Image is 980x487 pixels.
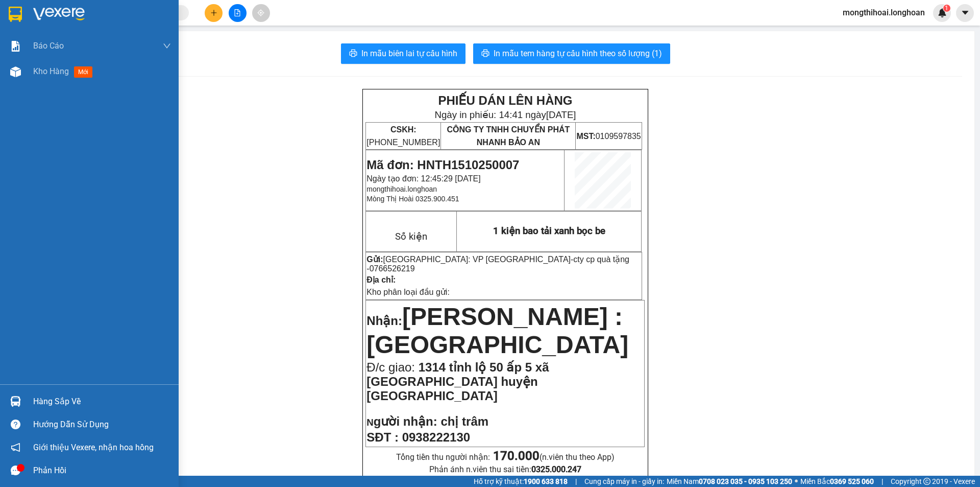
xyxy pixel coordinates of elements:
[390,125,416,134] strong: CSKH:
[494,47,662,60] span: In mẫu tem hàng tự cấu hình theo số lượng (1)
[205,4,223,22] button: plus
[584,476,664,487] span: Cung cấp máy in - giấy in:
[366,255,383,264] strong: Gửi:
[531,465,581,474] strong: 0325.000.247
[473,43,670,64] button: printerIn mẫu tem hàng tự cấu hình theo số lượng (1)
[10,66,21,77] img: warehouse-icon
[366,255,629,273] span: cty cp quà tặng -
[440,414,488,428] span: chị trâm
[800,476,874,487] span: Miền Bắc
[89,35,187,53] span: CÔNG TY TNHH CHUYỂN PHÁT NHANH BẢO AN
[366,275,396,284] strong: Địa chỉ:
[33,417,171,432] div: Hướng dẫn sử dụng
[493,449,540,463] strong: 170.000
[9,7,22,22] img: logo-vxr
[33,394,171,409] div: Hàng sắp về
[229,4,247,22] button: file-add
[361,47,457,60] span: In mẫu biên lai tự cấu hình
[4,62,157,76] span: Mã đơn: HNTH1510250007
[881,476,883,487] span: |
[33,463,171,478] div: Phản hồi
[374,414,437,428] span: gười nhận:
[366,255,629,273] span: -
[64,20,206,31] span: Ngày in phiếu: 14:41 ngày
[366,360,549,403] span: 1314 tỉnh lộ 50 ấp 5 xã [GEOGRAPHIC_DATA] huyện [GEOGRAPHIC_DATA]
[945,5,948,12] span: 1
[438,94,572,107] strong: PHIẾU DÁN LÊN HÀNG
[366,158,519,172] span: Mã đơn: HNTH1510250007
[447,125,570,147] span: CÔNG TY TNHH CHUYỂN PHÁT NHANH BẢO AN
[576,132,595,141] strong: MST:
[956,4,974,22] button: caret-down
[795,479,798,483] span: ⚪️
[474,476,568,487] span: Hỗ trợ kỹ thuật:
[234,9,241,16] span: file-add
[28,35,54,43] strong: CSKH:
[835,6,933,19] span: mongthihoai.longhoan
[366,314,402,328] span: Nhận:
[429,465,581,474] span: Phản ánh n.viên thu sai tiền:
[341,43,465,64] button: printerIn mẫu biên lai tự cấu hình
[395,231,427,242] span: Số kiện
[210,9,217,16] span: plus
[10,41,21,52] img: solution-icon
[830,477,874,485] strong: 0369 525 060
[667,476,792,487] span: Miền Nam
[699,477,792,485] strong: 0708 023 035 - 0935 103 250
[366,125,440,147] span: [PHONE_NUMBER]
[481,49,489,59] span: printer
[257,9,264,16] span: aim
[366,303,628,358] span: [PERSON_NAME] : [GEOGRAPHIC_DATA]
[366,360,418,374] span: Đ/c giao:
[493,452,615,462] span: (n.viên thu theo App)
[349,49,357,59] span: printer
[366,195,459,203] span: Mòng Thị Hoài 0325.900.451
[4,35,78,53] span: [PHONE_NUMBER]
[11,443,20,452] span: notification
[366,185,437,193] span: mongthihoai.longhoan
[396,452,615,462] span: Tổng tiền thu người nhận:
[524,477,568,485] strong: 1900 633 818
[493,225,605,237] span: 1 kiện bao tải xanh bọc be
[11,420,20,429] span: question-circle
[938,8,947,17] img: icon-new-feature
[366,430,399,444] strong: SĐT :
[68,5,202,18] strong: PHIẾU DÁN LÊN HÀNG
[74,66,92,78] span: mới
[576,132,641,141] span: 0109597835
[546,109,576,120] span: [DATE]
[163,42,171,50] span: down
[383,255,571,264] span: [GEOGRAPHIC_DATA]: VP [GEOGRAPHIC_DATA]
[370,264,415,273] span: 0766526219
[252,4,270,22] button: aim
[575,476,577,487] span: |
[366,174,480,183] span: Ngày tạo đơn: 12:45:29 [DATE]
[33,66,69,76] span: Kho hàng
[11,466,20,475] span: message
[10,396,21,407] img: warehouse-icon
[366,417,437,428] strong: N
[402,430,470,444] span: 0938222130
[961,8,970,17] span: caret-down
[366,288,450,296] span: Kho phân loại đầu gửi:
[434,109,576,120] span: Ngày in phiếu: 14:41 ngày
[33,441,154,454] span: Giới thiệu Vexere, nhận hoa hồng
[923,478,930,485] span: copyright
[33,39,64,52] span: Báo cáo
[943,5,950,12] sup: 1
